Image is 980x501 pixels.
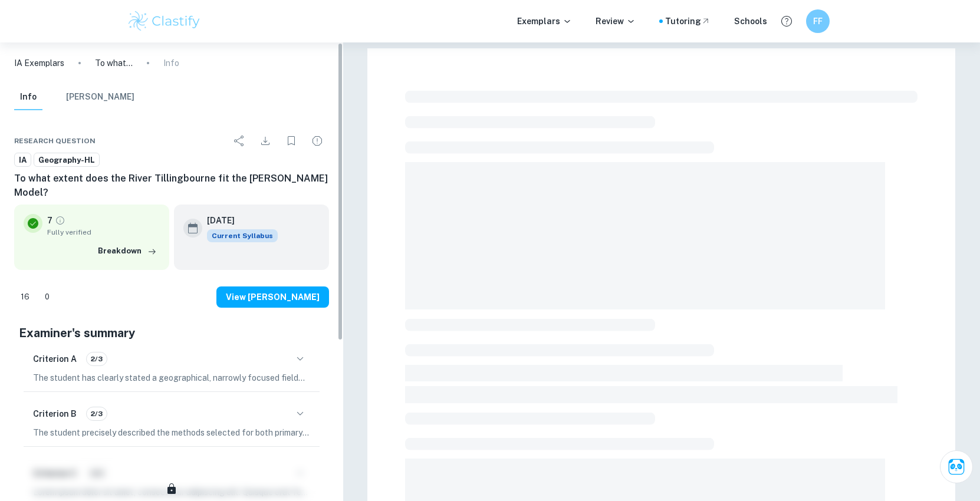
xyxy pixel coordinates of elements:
h6: Criterion B [33,407,77,420]
button: [PERSON_NAME] [66,84,134,110]
h6: To what extent does the River Tillingbourne fit the [PERSON_NAME] Model? [14,172,329,200]
div: Share [228,129,251,153]
span: Current Syllabus [207,229,278,242]
a: Schools [734,15,767,28]
p: Review [596,15,636,28]
span: 0 [38,291,56,303]
span: Fully verified [47,227,160,238]
button: View [PERSON_NAME] [216,286,329,308]
img: Clastify logo [127,9,202,33]
div: Download [254,129,277,153]
span: 2/3 [87,354,107,364]
div: Like [14,288,36,306]
div: Report issue [305,129,329,153]
span: 16 [14,291,36,303]
h6: Criterion A [33,352,77,365]
a: Tutoring [665,15,711,28]
p: The student precisely described the methods selected for both primary and secondary data collecti... [33,426,310,439]
p: To what extent does the River Tillingbourne fit the [PERSON_NAME] Model? [95,57,133,70]
button: Breakdown [95,242,160,260]
div: Bookmark [279,129,303,153]
p: 7 [47,214,52,227]
button: Info [14,84,42,110]
span: Geography-HL [34,154,99,166]
div: Dislike [38,288,56,306]
a: IA Exemplars [14,57,64,70]
button: Help and Feedback [777,11,797,31]
button: Ask Clai [940,450,973,483]
button: FF [806,9,830,33]
span: Research question [14,136,96,146]
span: IA [15,154,31,166]
div: This exemplar is based on the current syllabus. Feel free to refer to it for inspiration/ideas wh... [207,229,278,242]
span: 2/3 [87,408,107,419]
p: Exemplars [517,15,572,28]
h6: [DATE] [207,214,268,227]
a: IA [14,153,31,167]
a: Grade fully verified [55,215,65,226]
h5: Examiner's summary [19,324,324,342]
p: The student has clearly stated a geographical, narrowly focused fieldwork question, specifically ... [33,371,310,384]
p: Info [163,57,179,70]
a: Geography-HL [34,153,100,167]
h6: FF [811,15,825,28]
